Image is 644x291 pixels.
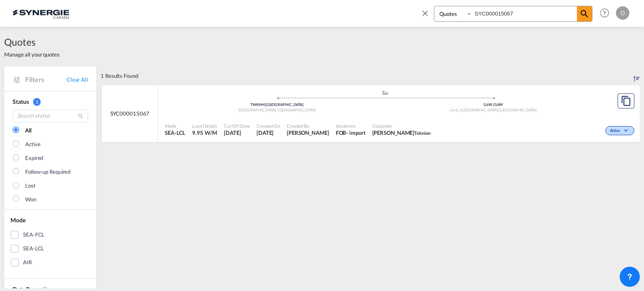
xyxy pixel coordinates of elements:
[579,9,589,19] md-icon: icon-magnify
[250,102,304,107] span: TWKHH [GEOGRAPHIC_DATA]
[25,182,36,190] div: Lost
[483,102,494,107] span: G6W
[23,245,44,253] div: SEA-LCL
[257,123,280,129] span: Created On
[498,108,499,112] span: ,
[380,90,390,95] md-icon: assets/icons/custom/ship-fill.svg
[493,102,494,107] span: |
[192,123,217,129] span: Load Details
[165,129,185,136] span: SEA-LCL
[597,6,616,21] div: Help
[257,129,280,136] span: 25 Sep 2025
[336,129,366,136] div: FOB import
[414,130,430,136] span: Teknion
[10,245,90,253] md-checkbox: SEA-LCL
[13,98,29,105] span: Status
[4,35,60,49] span: Quotes
[13,4,69,23] img: 1f56c880d42311ef80fc7dca854c8e59.png
[494,102,503,107] span: G6W
[597,6,612,20] span: Help
[10,231,90,239] md-checkbox: SEA-FCL
[224,129,250,136] span: 25 Sep 2025
[110,110,150,117] span: SYC000015067
[23,258,32,267] div: AIR
[372,129,431,136] span: Charles-Olivier Thibault Teknion
[616,6,629,20] div: O
[473,6,577,21] input: Enter Quotation Number
[101,67,138,85] div: 1 Results Found
[25,196,36,204] div: Won
[13,110,88,122] input: Search status
[25,168,70,176] div: Follow-up Required
[13,98,88,106] div: Status 1
[265,102,266,107] span: |
[577,6,592,21] span: icon-magnify
[346,129,365,136] div: - import
[33,98,41,106] span: 1
[192,129,217,136] span: 9.95 W/M
[634,67,640,85] div: Sort by: Created On
[287,123,329,129] span: Created By
[610,128,622,134] span: Active
[605,126,634,135] div: Change Status Here
[67,76,88,83] a: Clear All
[10,216,26,224] span: Mode
[336,123,366,129] span: Incoterms
[102,85,640,142] div: SYC000015067 assets/icons/custom/ship-fill.svgassets/icons/custom/roll-o-plane.svgOriginKaohsiung...
[287,129,329,136] span: Karen Mercier
[622,129,632,133] md-icon: icon-chevron-down
[25,140,40,149] div: Active
[4,51,60,58] span: Manage all your quotes
[10,258,90,267] md-checkbox: AIR
[25,154,43,162] div: Expired
[78,113,84,119] md-icon: icon-magnify
[621,96,631,106] md-icon: assets/icons/custom/copyQuote.svg
[618,93,634,108] button: Copy Quote
[336,129,346,136] div: FOB
[450,108,499,112] span: Lévis, [GEOGRAPHIC_DATA]
[165,123,185,129] span: Mode
[25,75,67,84] span: Filters
[421,6,434,26] span: icon-close
[239,108,316,112] span: [GEOGRAPHIC_DATA], [GEOGRAPHIC_DATA]
[25,126,31,135] div: All
[372,123,431,129] span: Customer
[23,231,44,239] div: SEA-FCL
[224,123,250,129] span: Cut Off Date
[499,108,536,112] span: [GEOGRAPHIC_DATA]
[421,8,430,18] md-icon: icon-close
